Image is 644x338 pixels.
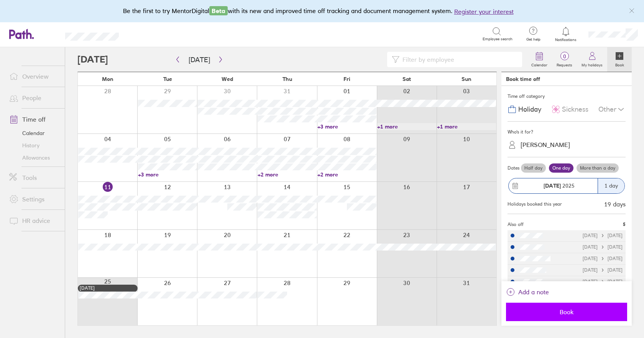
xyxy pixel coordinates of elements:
span: Holiday [518,106,541,114]
a: Allowances [3,152,65,164]
div: [DATE] [80,285,136,291]
div: Book time off [506,76,540,82]
label: One day [549,163,573,173]
span: 0 [552,53,577,59]
span: Sun [462,76,472,82]
div: [DATE] [DATE] [583,233,623,238]
a: Notifications [554,26,578,42]
label: My holidays [577,61,607,68]
a: Book [607,47,632,72]
span: Wed [222,76,233,82]
label: More than a day [577,163,619,173]
a: +2 more [258,171,317,178]
a: Calendar [527,47,552,72]
div: [DATE] [DATE] [583,267,623,273]
span: 2025 [544,183,575,189]
div: [DATE] [DATE] [583,244,623,250]
a: HR advice [3,213,65,228]
span: Employee search [483,37,513,41]
a: Calendar [3,127,65,139]
button: Book [506,303,627,321]
span: Beta [209,6,228,15]
label: Calendar [527,61,552,68]
span: Book [511,308,622,315]
a: +1 more [437,123,496,130]
div: Holidays booked this year [508,201,562,207]
a: +3 more [138,171,197,178]
span: Get help [521,37,546,42]
div: Be the first to try MentorDigital with its new and improved time off tracking and document manage... [123,6,521,16]
span: Mon [102,76,113,82]
button: Register your interest [454,7,514,16]
div: 19 days [604,201,626,208]
button: [DATE] [182,53,216,66]
a: People [3,90,65,106]
a: +2 more [317,171,376,178]
div: Other [598,102,626,117]
span: 5 [623,222,626,227]
span: Dates [508,165,519,171]
span: Thu [283,76,292,82]
label: Requests [552,61,577,68]
strong: [DATE] [544,182,561,189]
input: Filter by employee [399,52,517,67]
span: Tue [163,76,172,82]
a: 0Requests [552,47,577,72]
div: [PERSON_NAME] [521,141,570,148]
a: Settings [3,191,65,207]
div: Search [140,30,159,37]
div: 1 day [598,178,624,193]
a: My holidays [577,47,607,72]
a: Tools [3,170,65,185]
span: Sat [402,76,411,82]
label: Book [611,61,629,68]
span: Fri [343,76,350,82]
span: Sickness [562,106,588,114]
span: Notifications [554,38,578,42]
a: History [3,139,65,152]
span: Also off [508,222,524,227]
a: +3 more [317,123,376,130]
div: [DATE] [DATE] [583,279,623,284]
button: [DATE] 20251 day [508,174,626,198]
div: Time off category [508,91,626,102]
div: [DATE] [DATE] [583,256,623,261]
a: +1 more [377,123,436,130]
div: Who's it for? [508,126,626,138]
span: Add a note [518,286,549,298]
label: Half day [521,163,546,173]
button: Add a note [506,286,549,298]
a: Overview [3,69,65,84]
a: Time off [3,112,65,127]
